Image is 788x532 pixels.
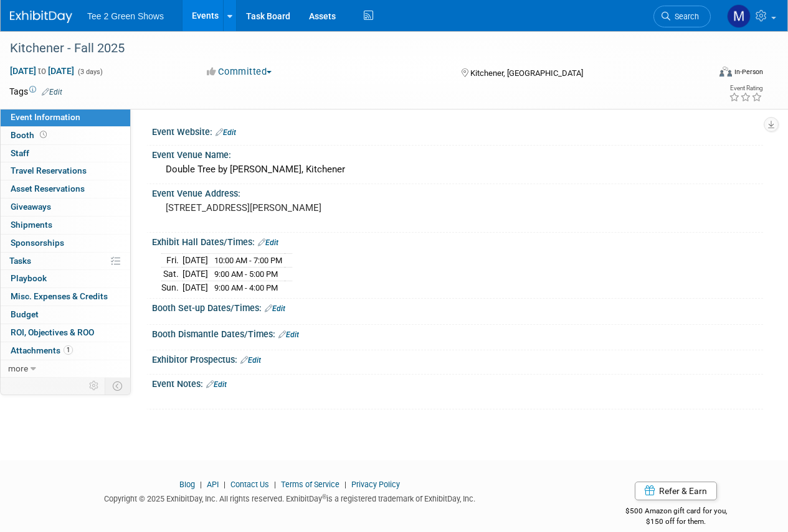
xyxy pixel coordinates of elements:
[87,11,164,21] span: Tee 2 Green Shows
[166,202,393,213] pre: [STREET_ADDRESS][PERSON_NAME]
[207,480,219,489] a: API
[11,148,29,158] span: Staff
[11,130,49,140] span: Booth
[216,128,236,137] a: Edit
[152,375,763,391] div: Event Notes:
[1,235,130,252] a: Sponsorships
[161,160,754,179] div: Double Tree by [PERSON_NAME], Kitchener
[214,269,278,279] span: 9:00 AM - 5:00 PM
[240,356,261,365] a: Edit
[152,233,763,249] div: Exhibit Hall Dates/Times:
[9,85,62,98] td: Tags
[214,256,282,265] span: 10:00 AM - 7:00 PM
[183,281,208,294] td: [DATE]
[11,345,73,355] span: Attachments
[197,480,205,489] span: |
[271,480,279,489] span: |
[152,123,763,139] div: Event Website:
[281,480,339,489] a: Terms of Service
[727,4,751,28] img: Michael Kruger
[152,325,763,341] div: Booth Dismantle Dates/Times:
[105,378,131,394] td: Toggle Event Tabs
[6,37,699,60] div: Kitchener - Fall 2025
[206,380,227,389] a: Edit
[11,238,64,248] span: Sponsorships
[11,273,47,283] span: Playbook
[322,493,326,500] sup: ®
[64,345,73,355] span: 1
[37,130,49,139] span: Booth not reserved yet
[10,11,72,23] img: ExhibitDay
[152,146,763,161] div: Event Venue Name:
[183,254,208,268] td: [DATE]
[221,480,229,489] span: |
[1,198,130,216] a: Giveaways
[161,268,183,281] td: Sat.
[1,342,130,360] a: Attachments1
[729,85,762,91] div: Event Rating
[653,65,763,83] div: Event Format
[1,360,130,378] a: more
[1,270,130,287] a: Playbook
[1,162,130,180] a: Travel Reservations
[1,145,130,162] a: Staff
[161,254,183,268] td: Fri.
[11,327,94,337] span: ROI, Objectives & ROO
[1,253,130,270] a: Tasks
[265,304,285,313] a: Edit
[152,184,763,200] div: Event Venue Address:
[11,166,87,175] span: Travel Reservations
[278,330,299,339] a: Edit
[670,12,699,21] span: Search
[1,306,130,324] a: Budget
[1,127,130,144] a: Booth
[653,6,711,27] a: Search
[161,281,183,294] td: Sun.
[152,350,763,366] div: Exhibitor Prospectus:
[183,268,208,281] td: [DATE]
[1,324,130,342] a: ROI, Objectives & ROO
[11,220,52,230] span: Shipments
[589,498,763,526] div: $500 Amazon gift card for you,
[11,112,80,122] span: Event Information
[1,180,130,198] a: Asset Reservations
[152,299,763,315] div: Booth Set-up Dates/Times:
[9,256,31,266] span: Tasks
[9,490,570,505] div: Copyright © 2025 ExhibitDay, Inc. All rights reserved. ExhibitDay is a registered trademark of Ex...
[9,65,75,77] span: [DATE] [DATE]
[635,482,717,500] a: Refer & Earn
[1,288,130,306] a: Misc. Expenses & Credits
[179,480,195,489] a: Blog
[1,109,130,126] a: Event Information
[230,480,269,489] a: Contact Us
[214,283,278,292] span: 9:00 AM - 4:00 PM
[351,480,400,489] a: Privacy Policy
[202,65,277,78] button: Committed
[470,68,583,78] span: Kitchener, [GEOGRAPHIC_DATA]
[42,88,62,96] a: Edit
[8,363,28,373] span: more
[11,202,51,212] span: Giveaways
[11,291,108,301] span: Misc. Expenses & Credits
[11,184,85,194] span: Asset Reservations
[589,516,763,527] div: $150 off for them.
[258,238,278,247] a: Edit
[341,480,349,489] span: |
[36,66,48,76] span: to
[77,68,103,76] span: (3 days)
[1,217,130,234] a: Shipments
[83,378,105,394] td: Personalize Event Tab Strip
[719,67,732,77] img: Format-Inperson.png
[11,309,39,319] span: Budget
[734,67,763,77] div: In-Person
